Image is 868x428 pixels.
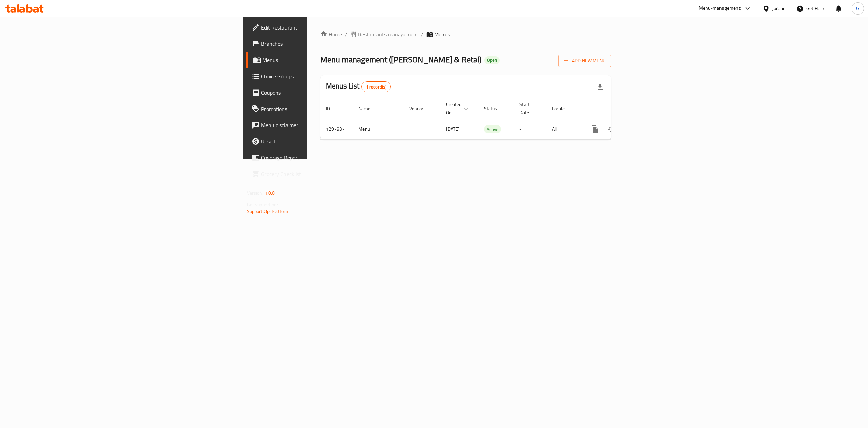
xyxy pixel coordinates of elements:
[246,52,389,68] a: Menus
[261,121,383,129] span: Menu disclaimer
[261,154,383,162] span: Coverage Report
[246,68,389,84] a: Choice Groups
[587,121,603,137] button: more
[326,81,391,92] h2: Menus List
[358,104,379,113] span: Name
[409,104,432,113] span: Vendor
[484,125,501,133] div: Active
[246,133,389,150] a: Upsell
[603,121,619,137] button: Change Status
[484,56,500,64] div: Open
[320,52,481,67] span: Menu management ( [PERSON_NAME] & Retal )
[326,104,339,113] span: ID
[564,57,606,65] span: Add New Menu
[581,98,657,119] th: Actions
[262,56,383,64] span: Menus
[446,124,460,133] span: [DATE]
[261,72,383,80] span: Choice Groups
[264,189,275,197] span: 1.0.0
[699,4,741,13] div: Menu-management
[772,5,786,12] div: Jordan
[446,100,470,117] span: Created On
[484,57,500,63] span: Open
[856,5,859,12] span: G
[247,207,290,216] a: Support.OpsPlatform
[514,119,547,139] td: -
[246,101,389,117] a: Promotions
[261,23,383,32] span: Edit Restaurant
[261,137,383,145] span: Upsell
[261,40,383,48] span: Branches
[247,189,263,197] span: Version:
[320,30,611,38] nav: breadcrumb
[320,98,657,140] table: enhanced table
[484,104,506,113] span: Status
[246,166,389,182] a: Grocery Checklist
[246,84,389,101] a: Coupons
[261,89,383,97] span: Coupons
[421,30,423,38] li: /
[246,150,389,166] a: Coverage Report
[246,117,389,133] a: Menu disclaimer
[558,55,611,67] button: Add New Menu
[552,104,573,113] span: Locale
[247,200,278,209] span: Get support on:
[362,84,391,90] span: 1 record(s)
[519,100,538,117] span: Start Date
[246,36,389,52] a: Branches
[434,30,450,38] span: Menus
[261,170,383,178] span: Grocery Checklist
[361,81,391,92] div: Total records count
[246,19,389,36] a: Edit Restaurant
[261,105,383,113] span: Promotions
[592,79,608,95] div: Export file
[484,125,501,133] span: Active
[547,119,581,139] td: All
